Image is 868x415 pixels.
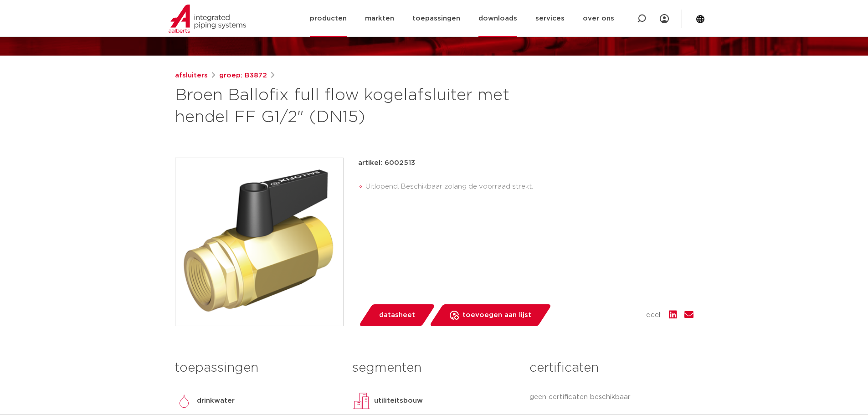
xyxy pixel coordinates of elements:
[175,359,339,377] h3: toepassingen
[529,359,693,377] h3: certificaten
[646,310,662,321] span: deel:
[352,359,516,377] h3: segmenten
[365,179,693,194] li: Uitlopend. Beschikbaar zolang de voorraad strekt.
[374,395,423,406] p: utiliteitsbouw
[219,70,267,81] a: groep: B3872
[175,392,193,410] img: drinkwater
[529,392,693,403] p: geen certificaten beschikbaar
[358,304,436,326] a: datasheet
[175,158,343,326] img: Product Image for Broen Ballofix full flow kogelafsluiter met hendel FF G1/2" (DN15)
[175,85,517,128] h1: Broen Ballofix full flow kogelafsluiter met hendel FF G1/2" (DN15)
[197,395,235,406] p: drinkwater
[352,392,370,410] img: utiliteitsbouw
[358,158,415,169] p: artikel: 6002513
[379,308,415,323] span: datasheet
[175,70,208,81] a: afsluiters
[462,308,531,323] span: toevoegen aan lijst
